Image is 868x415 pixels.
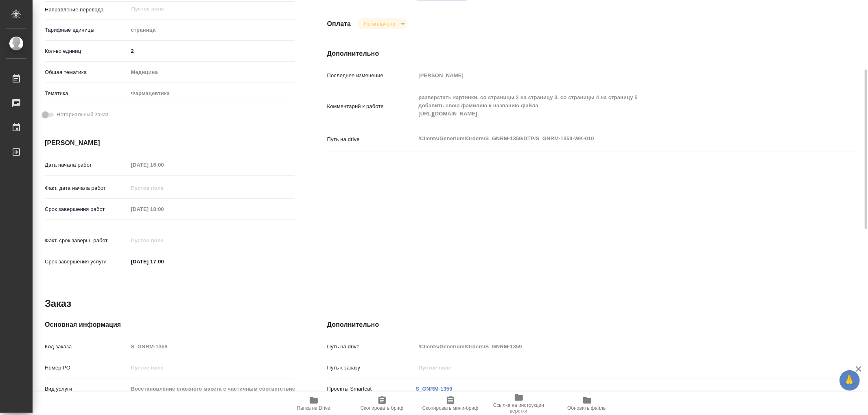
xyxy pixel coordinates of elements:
button: Обновить файлы [553,392,621,415]
input: Пустое поле [416,362,815,374]
textarea: разверстать картинки, со страницы 2 на страницу 3, со страницы 4 на страницу 5 добавить свою фами... [416,91,815,121]
p: Тематика [45,89,128,98]
input: Пустое поле [416,341,815,352]
div: страница [128,23,295,37]
h4: Дополнительно [327,320,859,330]
p: Путь на drive [327,135,416,143]
h2: Заказ [45,297,71,310]
p: Срок завершения услуги [45,258,128,266]
p: Комментарий к работе [327,102,416,111]
p: Тарифные единицы [45,26,128,34]
p: Дата начала работ [45,161,128,169]
button: 🙏 [840,370,860,391]
button: Скопировать бриф [348,392,416,415]
p: Срок завершения работ [45,205,128,213]
p: Последнее изменение [327,72,416,80]
div: Фармацевтика [128,87,295,100]
input: Пустое поле [128,383,295,395]
input: Пустое поле [128,159,199,171]
span: Обновить файлы [567,405,607,411]
span: Ссылка на инструкции верстки [490,402,548,414]
button: Скопировать мини-бриф [416,392,485,415]
input: Пустое поле [128,203,199,215]
textarea: /Clients/Generium/Orders/S_GNRM-1359/DTP/S_GNRM-1359-WK-010 [416,132,815,146]
span: Папка на Drive [297,405,330,411]
input: Пустое поле [128,341,295,352]
input: Пустое поле [416,70,815,81]
div: Медицина [128,65,295,79]
p: Факт. срок заверш. работ [45,237,128,245]
input: ✎ Введи что-нибудь [128,45,295,57]
h4: [PERSON_NAME] [45,138,295,148]
p: Проекты Smartcat [327,385,416,393]
p: Факт. дата начала работ [45,184,128,192]
p: Вид услуги [45,385,128,393]
span: Скопировать бриф [361,405,403,411]
p: Общая тематика [45,68,128,76]
span: Нотариальный заказ [57,111,108,119]
h4: Дополнительно [327,49,859,59]
p: Код заказа [45,343,128,351]
p: Путь на drive [327,343,416,351]
p: Направление перевода [45,6,128,14]
button: Ссылка на инструкции верстки [485,392,553,415]
p: Путь к заказу [327,364,416,372]
div: Не оплачена [357,18,407,29]
p: Кол-во единиц [45,47,128,55]
span: Скопировать мини-бриф [422,405,478,411]
p: Номер РО [45,364,128,372]
a: S_GNRM-1359 [416,386,453,392]
input: Пустое поле [128,362,295,374]
span: 🙏 [843,372,857,389]
button: Папка на Drive [280,392,348,415]
input: Пустое поле [128,182,199,194]
input: Пустое поле [131,4,275,14]
h4: Основная информация [45,320,295,330]
input: Пустое поле [128,235,199,246]
button: Не оплачена [361,20,398,27]
h4: Оплата [327,19,351,29]
input: ✎ Введи что-нибудь [128,256,199,267]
